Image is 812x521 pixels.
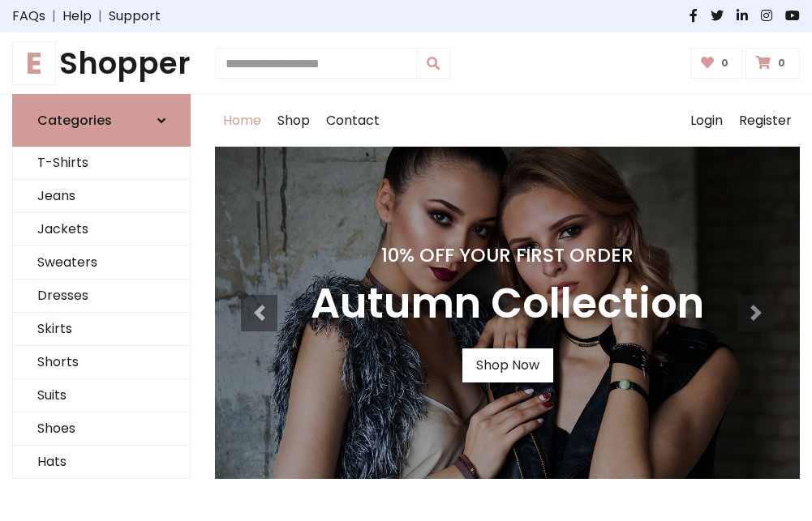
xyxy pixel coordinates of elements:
[717,56,733,70] span: 0
[13,346,190,379] a: Shorts
[13,246,190,280] a: Sweaters
[45,6,62,26] span: |
[12,45,191,81] h1: Shopper
[13,446,190,479] a: Hats
[12,41,56,85] span: E
[12,94,191,147] a: Categories
[13,213,190,246] a: Jackets
[12,6,45,26] a: FAQs
[462,348,553,382] a: Shop Now
[690,48,743,79] a: 0
[92,6,109,26] span: |
[13,180,190,213] a: Jeans
[13,379,190,412] a: Suits
[269,95,318,147] a: Shop
[318,95,388,147] a: Contact
[13,147,190,180] a: T-Shirts
[12,45,191,81] a: EShopper
[731,95,800,147] a: Register
[37,113,112,128] h6: Categories
[109,6,161,26] a: Support
[682,95,731,147] a: Login
[13,313,190,346] a: Skirts
[311,244,704,267] h4: 10% Off Your First Order
[745,48,800,79] a: 0
[62,6,92,26] a: Help
[13,280,190,313] a: Dresses
[311,280,704,329] h3: Autumn Collection
[215,95,269,147] a: Home
[774,56,789,70] span: 0
[13,412,190,446] a: Shoes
